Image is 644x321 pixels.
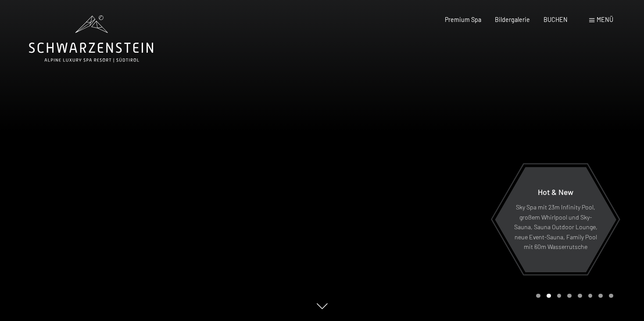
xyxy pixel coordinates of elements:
[557,294,562,298] div: Carousel Page 3
[544,16,568,23] a: BUCHEN
[533,294,613,298] div: Carousel Pagination
[597,16,613,23] span: Menü
[598,294,603,298] div: Carousel Page 7
[445,16,481,23] a: Premium Spa
[609,294,613,298] div: Carousel Page 8
[567,294,572,298] div: Carousel Page 4
[495,16,530,23] a: Bildergalerie
[538,187,573,197] span: Hot & New
[578,294,582,298] div: Carousel Page 5
[494,166,617,273] a: Hot & New Sky Spa mit 23m Infinity Pool, großem Whirlpool und Sky-Sauna, Sauna Outdoor Lounge, ne...
[536,294,540,298] div: Carousel Page 1
[514,202,597,252] p: Sky Spa mit 23m Infinity Pool, großem Whirlpool und Sky-Sauna, Sauna Outdoor Lounge, neue Event-S...
[547,294,551,298] div: Carousel Page 2 (Current Slide)
[588,294,593,298] div: Carousel Page 6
